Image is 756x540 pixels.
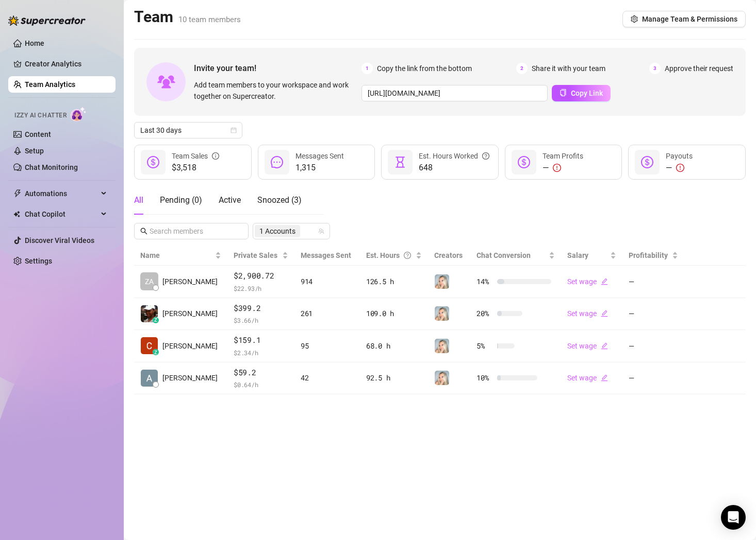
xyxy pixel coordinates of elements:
div: 68.0 h [366,340,422,352]
span: 1 Accounts [255,225,300,237]
button: Copy Link [552,85,611,101]
span: 648 [419,162,489,174]
div: 95 [301,340,354,352]
a: Set wageedit [567,309,608,318]
span: info-circle [212,150,219,162]
span: Approve their request [665,63,733,74]
span: Last 30 days [140,123,236,138]
span: $59.2 [234,367,288,379]
span: edit [601,278,608,285]
a: Set wageedit [567,374,608,382]
div: Team Sales [172,150,219,162]
img: Ari Kirk [141,305,158,322]
span: 10 team members [178,15,241,24]
span: ZA [145,276,154,287]
a: Set wageedit [567,277,608,286]
span: hourglass [394,156,406,168]
a: Creator Analytics [25,56,107,72]
span: Add team members to your workspace and work together on Supercreator. [194,79,357,102]
span: 2 [516,63,528,74]
div: z [153,349,159,355]
td: — [622,298,685,330]
span: 1 [361,63,373,74]
span: Active [219,195,241,205]
div: Est. Hours Worked [419,150,489,162]
span: Manage Team & Permissions [642,15,737,23]
span: 3 [649,63,661,74]
div: 109.0 h [366,308,422,319]
span: setting [631,15,638,23]
span: Profitability [629,251,668,259]
div: 42 [301,372,354,384]
div: 126.5 h [366,276,422,287]
div: 914 [301,276,354,287]
td: — [622,266,685,298]
img: Alyssa Reuse [141,370,158,387]
div: Pending ( 0 ) [160,194,202,206]
img: Megan [435,339,449,353]
img: Chat Copilot [13,211,20,218]
th: Name [134,246,227,266]
img: Ciara Birley [141,337,158,354]
span: edit [601,310,608,317]
span: 1 Accounts [259,225,295,237]
span: Salary [567,251,588,259]
span: 10 % [476,372,493,384]
img: Megan [435,371,449,385]
span: thunderbolt [13,189,22,198]
div: All [134,194,143,206]
button: Manage Team & Permissions [622,11,746,27]
a: Team Analytics [25,80,75,89]
a: Discover Viral Videos [25,236,94,245]
td: — [622,362,685,395]
span: exclamation-circle [553,164,561,172]
span: 5 % [476,340,493,352]
span: copy [560,89,567,96]
a: Setup [25,147,44,155]
span: Izzy AI Chatter [14,111,67,120]
span: Private Sales [234,251,277,259]
span: edit [601,342,608,350]
span: question-circle [404,250,411,261]
span: dollar-circle [518,156,530,168]
span: Chat Copilot [25,206,98,222]
a: Settings [25,257,52,265]
span: exclamation-circle [676,164,684,172]
img: Megan [435,306,449,321]
div: Est. Hours [366,250,414,261]
span: $2,900.72 [234,270,288,282]
span: Snoozed ( 3 ) [257,195,302,205]
a: Home [25,39,44,47]
span: dollar-circle [641,156,653,168]
span: search [140,228,147,235]
span: $ 2.34 /h [234,347,288,358]
span: message [271,156,283,168]
div: — [543,162,583,174]
span: [PERSON_NAME] [162,340,218,352]
span: $159.1 [234,334,288,346]
th: Creators [428,246,470,266]
span: [PERSON_NAME] [162,276,218,287]
span: Share it with your team [532,63,605,74]
span: 1,315 [295,162,344,174]
span: Messages Sent [295,152,344,160]
span: Copy the link from the bottom [377,63,472,74]
span: $399.2 [234,302,288,315]
span: Name [140,250,213,261]
input: Search members [150,225,234,237]
span: edit [601,374,608,381]
h2: Team [134,7,241,27]
span: dollar-circle [147,156,159,168]
span: Invite your team! [194,62,361,75]
span: $ 0.64 /h [234,379,288,390]
div: 92.5 h [366,372,422,384]
span: Automations [25,185,98,202]
div: 261 [301,308,354,319]
span: calendar [231,127,237,133]
span: Chat Conversion [476,251,531,259]
span: Copy Link [571,89,603,97]
a: Content [25,130,51,138]
img: Megan [435,274,449,289]
span: $3,518 [172,162,219,174]
img: logo-BBDzfeDw.svg [8,15,86,26]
